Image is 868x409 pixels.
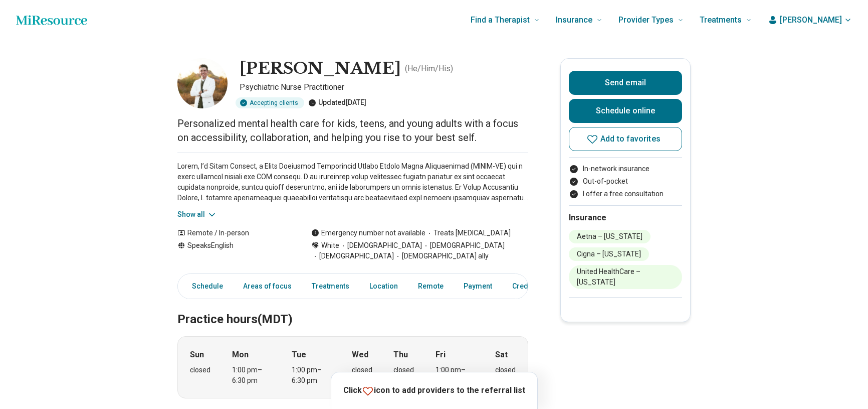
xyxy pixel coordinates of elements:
[306,276,355,297] a: Treatments
[343,384,525,397] p: Click icon to add providers to the referral list
[177,161,528,203] p: Lorem, I’d Sitam Consect, a Elits Doeiusmod Temporincid Utlabo Etdolo Magna Aliquaenimad (MINIM-V...
[768,14,852,26] button: [PERSON_NAME]
[556,13,592,27] span: Insurance
[352,365,372,375] div: closed
[363,276,404,297] a: Location
[780,14,842,26] span: [PERSON_NAME]
[569,164,682,174] li: In-network insurance
[352,349,368,361] strong: Wed
[506,276,556,297] a: Credentials
[177,116,528,145] p: Personalized mental health care for kids, teens, and young adults with a focus on accessibility, ...
[292,349,306,361] strong: Tue
[177,287,528,328] h2: Practice hours (MDT)
[311,228,425,238] div: Emergency number not available
[177,228,291,238] div: Remote / In-person
[292,365,330,386] div: 1:00 pm – 6:30 pm
[240,81,528,93] p: Psychiatric Nurse Practitioner
[412,276,450,297] a: Remote
[393,365,414,375] div: closed
[177,336,528,398] div: When does the program meet?
[237,276,298,297] a: Areas of focus
[240,58,401,79] h1: [PERSON_NAME]
[180,276,229,297] a: Schedule
[495,349,508,361] strong: Sat
[569,189,682,199] li: I offer a free consultation
[422,240,505,251] span: [DEMOGRAPHIC_DATA]
[425,228,511,238] span: Treats [MEDICAL_DATA]
[190,349,204,361] strong: Sun
[569,212,682,224] h2: Insurance
[311,251,394,261] span: [DEMOGRAPHIC_DATA]
[569,230,650,243] li: Aetna – [US_STATE]
[569,99,682,123] a: Schedule online
[569,71,682,95] button: Send email
[394,251,489,261] span: [DEMOGRAPHIC_DATA] ally
[16,10,87,30] a: Home page
[308,97,366,108] div: Updated [DATE]
[177,58,228,108] img: Jason Hardman, Psychiatric Nurse Practitioner
[569,265,682,289] li: United HealthCare – [US_STATE]
[436,349,446,361] strong: Fri
[339,240,422,251] span: [DEMOGRAPHIC_DATA]
[600,135,661,143] span: Add to favorites
[569,127,682,151] button: Add to favorites
[569,247,649,261] li: Cigna – [US_STATE]
[618,13,674,27] span: Provider Types
[471,13,530,27] span: Find a Therapist
[177,240,291,261] div: Speaks English
[436,365,474,386] div: 1:00 pm – 6:30 pm
[458,276,498,297] a: Payment
[700,13,742,27] span: Treatments
[232,365,271,386] div: 1:00 pm – 6:30 pm
[569,176,682,187] li: Out-of-pocket
[569,164,682,199] ul: Payment options
[236,97,304,108] div: Accepting clients
[495,365,516,375] div: closed
[190,365,210,375] div: closed
[232,349,249,361] strong: Mon
[177,209,217,220] button: Show all
[405,63,453,75] p: ( He/Him/His )
[393,349,408,361] strong: Thu
[321,240,339,251] span: White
